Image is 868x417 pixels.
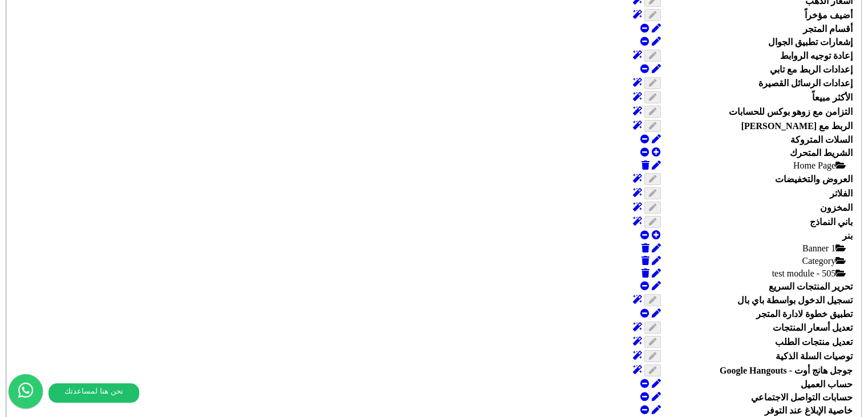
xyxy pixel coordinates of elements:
[756,309,853,319] b: تطبيق خطوة لادارة المتجر
[663,160,853,171] td: Home Page
[820,203,853,212] b: المخزون
[790,148,853,158] b: الشريط المتحرك
[805,10,853,20] b: أضيف مؤخراً
[812,93,853,102] b: الأكثر مبيعاً
[780,51,853,61] b: إعادة توجيه الروابط
[803,24,853,34] b: أقسام المتجر
[729,107,853,117] b: التزامن مع زوهو بوكس للحسابات
[720,366,853,375] b: جوجل هانج أوت - Google Hangouts
[810,217,853,227] b: باني النماذج
[770,65,853,74] b: إعدادات الربط مع تابي
[663,268,853,279] td: test module - 505
[765,406,853,415] b: خاصية الإبلاغ عند التوفر
[769,282,853,291] b: تحرير المنتجات السريع
[776,351,853,361] b: توصيات السلة الذكية
[830,189,853,198] b: الفلاتر
[768,37,853,47] b: إشعارات تطبيق الجوال
[663,243,853,254] td: Banner 1
[775,337,853,347] b: تعديل منتجات الطلب
[842,231,853,240] b: بنر
[773,323,853,332] b: تعديل أسعار المنتجات
[775,174,853,184] b: العروض والتخفيضات
[751,392,853,402] b: حسابات التواصل الاجتماعي
[758,78,853,88] b: إعدادات الرسائل القصيرة
[790,135,853,145] b: السلات المتروكة
[741,121,853,131] b: الربط مع [PERSON_NAME]
[801,379,853,389] b: حساب العميل
[663,255,853,267] td: Category
[737,295,853,305] b: تسجيل الدخول بواسطة باي بال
